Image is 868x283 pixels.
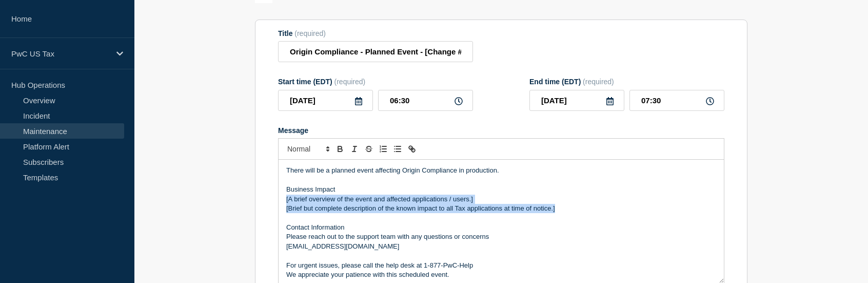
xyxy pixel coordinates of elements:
button: Toggle bold text [333,143,347,155]
span: (required) [583,78,614,86]
input: YYYY-MM-DD [529,90,624,111]
span: (required) [294,29,326,37]
input: YYYY-MM-DD [278,90,373,111]
p: Contact Information [286,223,716,232]
button: Toggle strikethrough text [362,143,376,155]
input: HH:MM [378,90,473,111]
p: PwC US Tax [11,49,110,58]
p: [EMAIL_ADDRESS][DOMAIN_NAME] [286,242,716,251]
p: [A brief overview of the event and affected applications / users.] [286,195,716,204]
p: For urgent issues, please call the help desk at 1-877-PwC-Help [286,261,716,270]
p: [Brief but complete description of the known impact to all Tax applications at time of notice.] [286,204,716,213]
span: (required) [334,78,366,86]
button: Toggle italic text [347,143,362,155]
div: Message [279,160,724,283]
input: Title [278,41,473,62]
p: Business Impact [286,185,716,194]
p: Please reach out to the support team with any questions or concerns [286,232,716,241]
div: Message [278,126,724,135]
div: End time (EDT) [529,78,724,86]
p: There will be a planned event affecting Origin Compliance in production. [286,166,716,175]
div: Title [278,29,473,37]
span: Font size [283,143,333,155]
button: Toggle ordered list [376,143,390,155]
input: HH:MM [629,90,724,111]
p: We appreciate your patience with this scheduled event. [286,270,716,279]
button: Toggle bulleted list [390,143,405,155]
button: Toggle link [405,143,419,155]
div: Start time (EDT) [278,78,473,86]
